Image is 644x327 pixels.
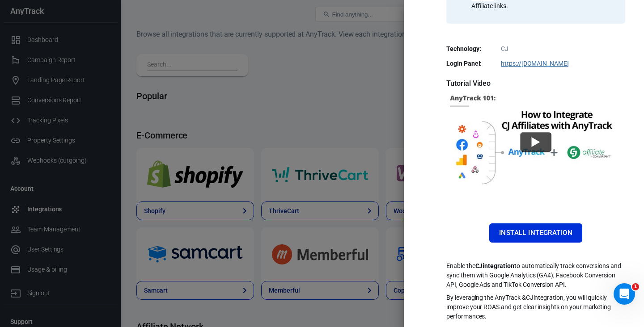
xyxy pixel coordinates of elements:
[614,283,635,305] iframe: Intercom live chat
[446,44,491,54] dt: Technology:
[520,132,551,152] button: Watch CJ Tutorial
[446,79,625,88] h5: Tutorial Video
[446,261,625,289] p: Enable the to automatically track conversions and sync them with Google Analytics (GA4), Facebook...
[632,283,639,290] span: 1
[446,293,625,321] p: By leveraging the AnyTrack & CJ integration, you will quickly improve your ROAS and get clear ins...
[489,223,582,242] button: Install Integration
[452,44,620,54] dd: CJ
[475,262,514,269] strong: CJ integration
[446,59,491,68] dt: Login Panel:
[501,60,569,67] a: https://[DOMAIN_NAME]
